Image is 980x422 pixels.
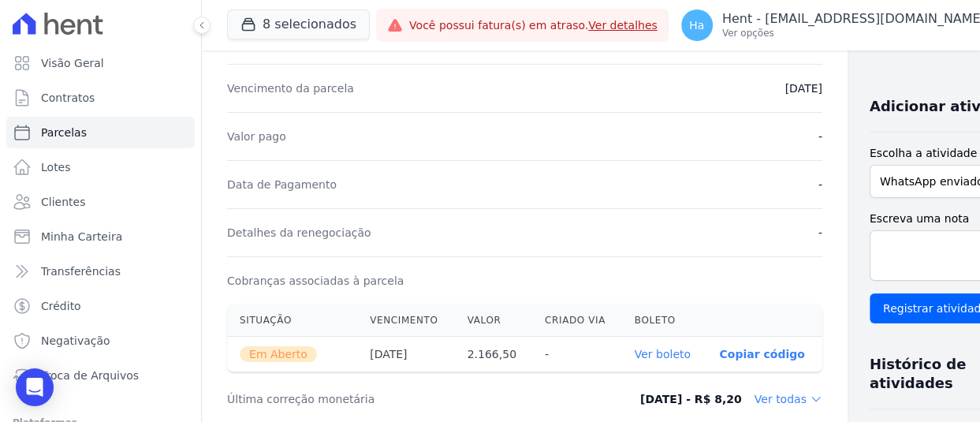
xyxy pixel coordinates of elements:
[818,225,822,241] dd: -
[784,80,822,96] dd: [DATE]
[640,391,742,407] dd: [DATE] - R$ 8,20
[41,159,71,175] span: Lotes
[588,19,658,32] a: Ver detalhes
[6,151,195,183] a: Lotes
[41,368,139,383] span: Troca de Arquivos
[41,298,81,314] span: Crédito
[6,325,195,357] a: Negativação
[719,348,804,360] button: Copiar código
[6,117,195,148] a: Parcelas
[755,391,822,407] dd: Ver todas
[16,368,54,406] div: Open Intercom Messenger
[227,225,371,241] dt: Detalhes da renegociação
[357,304,454,337] th: Vencimento
[227,9,370,39] button: 8 selecionados
[635,348,691,360] a: Ver boleto
[357,337,454,372] th: [DATE]
[6,256,195,287] a: Transferências
[41,125,87,140] span: Parcelas
[622,304,707,337] th: Boleto
[227,273,404,289] dt: Cobranças associadas à parcela
[41,263,121,279] span: Transferências
[227,391,579,407] dt: Última correção monetária
[6,186,195,218] a: Clientes
[41,229,122,245] span: Minha Carteira
[6,360,195,391] a: Troca de Arquivos
[6,47,195,79] a: Visão Geral
[227,80,354,96] dt: Vencimento da parcela
[6,82,195,114] a: Contratos
[41,55,104,71] span: Visão Geral
[532,337,622,372] th: -
[6,221,195,252] a: Minha Carteira
[41,194,85,210] span: Clientes
[227,304,357,337] th: Situação
[455,304,532,337] th: Valor
[818,177,822,192] dd: -
[689,20,704,31] span: Ha
[227,129,286,144] dt: Valor pago
[41,90,95,106] span: Contratos
[240,346,317,362] span: Em Aberto
[6,290,195,322] a: Crédito
[409,17,658,34] span: Você possui fatura(s) em atraso.
[227,177,337,192] dt: Data de Pagamento
[455,337,532,372] th: 2.166,50
[818,129,822,144] dd: -
[41,333,110,349] span: Negativação
[532,304,622,337] th: Criado via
